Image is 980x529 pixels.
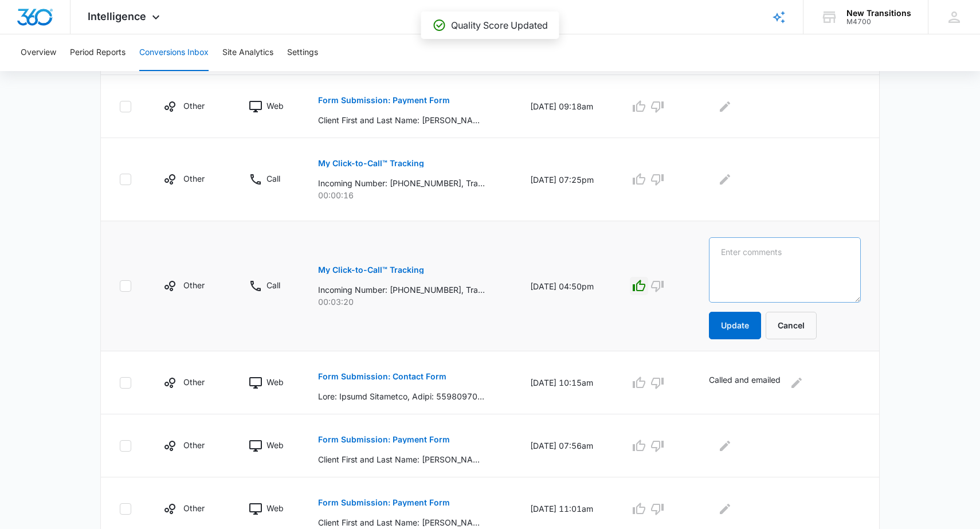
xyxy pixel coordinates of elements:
button: Form Submission: Contact Form [318,363,446,390]
p: Other [183,173,205,185]
button: Edit Comments [787,374,806,392]
button: Edit Comments [716,97,734,116]
button: Settings [287,34,318,71]
button: Edit Comments [716,437,734,455]
button: Conversions Inbox [139,34,209,71]
p: Other [183,279,205,291]
p: Form Submission: Contact Form [318,373,446,381]
p: Client First and Last Name: [PERSON_NAME], Email: [EMAIL_ADDRESS][DOMAIN_NAME], Phone: [PHONE_NUM... [318,114,485,126]
p: Other [183,100,205,112]
button: Cancel [766,312,817,339]
p: Web [266,502,284,514]
p: My Click-to-Call™ Tracking [318,159,424,167]
p: Other [183,376,205,388]
p: Web [266,100,284,112]
p: Quality Score Updated [451,18,548,32]
p: Web [266,376,284,388]
p: Other [183,502,205,514]
p: Client First and Last Name: [PERSON_NAME], Email: [EMAIL_ADDRESS][DOMAIN_NAME], Phone: [PHONE_NUM... [318,453,485,465]
td: [DATE] 10:15am [516,351,616,414]
td: [DATE] 07:25pm [516,138,616,221]
button: Site Analytics [222,34,273,71]
p: Incoming Number: [PHONE_NUMBER], Tracking Number: [PHONE_NUMBER], Ring To: [PHONE_NUMBER], Caller... [318,177,485,189]
p: 00:00:16 [318,189,503,201]
p: Call [266,173,280,185]
p: Web [266,439,284,451]
div: account name [846,9,911,18]
button: Update [709,312,761,339]
p: Called and emailed [709,374,781,392]
p: Form Submission: Payment Form [318,436,450,444]
td: [DATE] 09:18am [516,75,616,138]
p: Other [183,439,205,451]
p: Lore: Ipsumd Sitametco, Adipi: 5598097019, Elitsed: 3 DO eiusmodt - Incid, Utlab: etdolo.magnaali... [318,390,485,402]
span: Intelligence [88,10,146,22]
p: Form Submission: Payment Form [318,96,450,104]
p: My Click-to-Call™ Tracking [318,266,424,274]
p: Call [266,279,280,291]
div: account id [846,18,911,26]
td: [DATE] 07:56am [516,414,616,477]
button: Period Reports [70,34,126,71]
p: Client First and Last Name: [PERSON_NAME], Email: [EMAIL_ADDRESS][DOMAIN_NAME], Phone: [PHONE_NUM... [318,516,485,528]
button: Edit Comments [716,500,734,518]
td: [DATE] 04:50pm [516,221,616,351]
button: My Click-to-Call™ Tracking [318,150,424,177]
button: My Click-to-Call™ Tracking [318,256,424,284]
button: Form Submission: Payment Form [318,426,450,453]
p: Form Submission: Payment Form [318,499,450,507]
p: Incoming Number: [PHONE_NUMBER], Tracking Number: [PHONE_NUMBER], Ring To: [PHONE_NUMBER], Caller... [318,284,485,296]
button: Form Submission: Payment Form [318,87,450,114]
button: Overview [21,34,56,71]
button: Edit Comments [716,170,734,189]
button: Form Submission: Payment Form [318,489,450,516]
p: 00:03:20 [318,296,503,308]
